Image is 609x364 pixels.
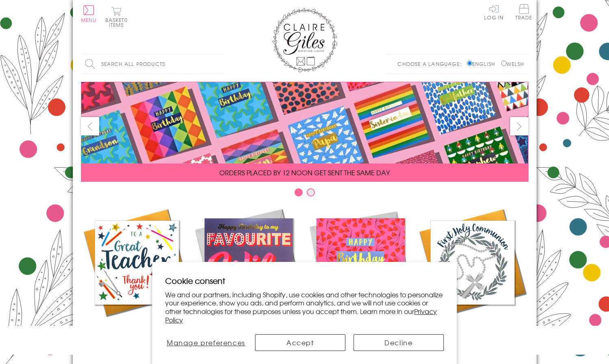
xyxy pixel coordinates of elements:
button: Menu [81,5,97,22]
a: Privacy Policy [165,306,437,325]
img: Claire Giles Greetings Cards [272,8,337,72]
p: Choose a language: [397,60,465,68]
a: Communion and Confirmation [417,207,528,344]
a: Birthdays [305,207,417,334]
input: Welsh [501,61,506,66]
span: 0 items [109,16,128,28]
span: ORDERS PLACED BY 12 NOON GET SENT THE SAME DAY [219,168,390,177]
a: Trade [515,4,533,22]
span: Menu [81,16,97,24]
input: Search [215,55,223,73]
span: Academic [116,325,158,334]
input: Search all products [81,55,223,73]
button: prev [81,117,99,135]
button: next [510,117,528,135]
span: Communion and Confirmation [438,325,507,344]
span: Manage preferences [167,338,245,347]
p: We and our partners, including Shopify, use cookies and other technologies to personalize your ex... [165,290,444,324]
div: Carousel Pagination [81,188,528,201]
a: Log In [484,4,504,20]
button: Manage preferences [165,334,247,351]
button: Basket0 items [105,7,128,27]
button: Decline [354,334,444,351]
label: Welsh [501,60,524,68]
h2: Cookie consent [165,275,444,286]
button: Carousel Page 1 (Current Slide) [295,188,303,196]
button: Carousel Page 2 [307,188,315,196]
button: Accept [255,334,345,351]
span: Trade [515,4,533,20]
a: New Releases [193,207,305,334]
label: English [467,60,499,68]
a: Academic [81,207,193,334]
input: English [467,61,472,66]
